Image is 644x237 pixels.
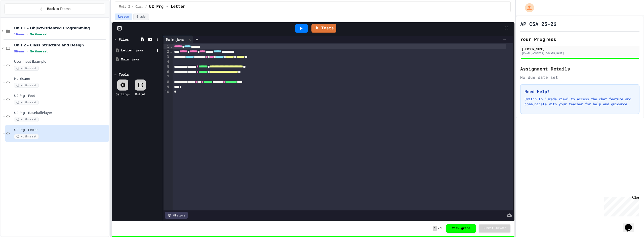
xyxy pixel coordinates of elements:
[164,74,170,80] div: 7
[164,64,170,69] div: 5
[14,50,25,53] span: 5 items
[14,77,108,81] span: Hurricane
[438,226,440,230] span: /
[164,49,170,54] div: 2
[27,32,28,36] span: •
[522,51,638,55] div: [EMAIL_ADDRESS][DOMAIN_NAME]
[525,97,635,107] p: Switch to "Grade View" to access the chat feature and communicate with your teacher for help and ...
[14,111,108,115] span: U2 Prg - BaseballPlayer
[520,74,639,80] div: No due date set
[164,37,187,42] div: Main.java
[14,66,39,71] span: No time set
[14,100,39,105] span: No time set
[14,117,39,122] span: No time set
[14,43,108,47] span: Unit 2 - Class Structure and Design
[525,89,635,95] h3: Need Help?
[5,4,105,14] button: Back to Teams
[433,226,437,231] span: 1
[14,60,108,64] span: User Input Example
[121,57,160,62] div: Main.java
[47,6,70,12] span: Back to Teams
[30,50,48,53] span: No time set
[119,72,129,77] div: Tools
[602,195,639,216] iframe: chat widget
[164,90,170,95] div: 10
[119,37,129,42] div: Files
[133,14,149,20] button: Grade
[116,92,130,96] div: Settings
[170,44,172,48] span: Fold line
[479,224,510,232] button: Submit Answer
[165,212,188,219] div: History
[623,217,639,232] iframe: chat widget
[520,20,556,27] h1: AP CSA 25-26
[164,59,170,64] div: 4
[115,14,132,20] button: Lesson
[135,92,146,96] div: Output
[520,2,535,14] div: My Account
[14,94,108,98] span: U2 Prg - Feet
[311,24,336,33] a: Tests
[440,226,442,230] span: 1
[164,80,170,85] div: 8
[164,85,170,90] div: 9
[446,224,476,233] button: View grade
[170,50,172,54] span: Fold line
[14,33,25,36] span: 1 items
[30,33,48,36] span: No time set
[164,54,170,59] div: 3
[522,47,638,51] div: [PERSON_NAME]
[14,134,39,139] span: No time set
[119,5,143,9] span: Unit 2 - Class Structure and Design
[520,65,639,72] h2: Assignment Details
[14,83,39,88] span: No time set
[164,44,170,49] div: 1
[2,2,35,32] div: Chat with us now!Close
[14,128,108,132] span: U2 Prg - Letter
[520,36,639,43] h2: Your Progress
[27,49,28,53] span: •
[145,5,147,9] span: /
[164,36,193,43] div: Main.java
[483,226,506,230] span: Submit Answer
[164,69,170,74] div: 6
[149,4,185,10] span: U2 Prg - Letter
[121,48,155,53] div: Letter.java
[14,26,108,30] span: Unit 1 - Object-Oriented Programming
